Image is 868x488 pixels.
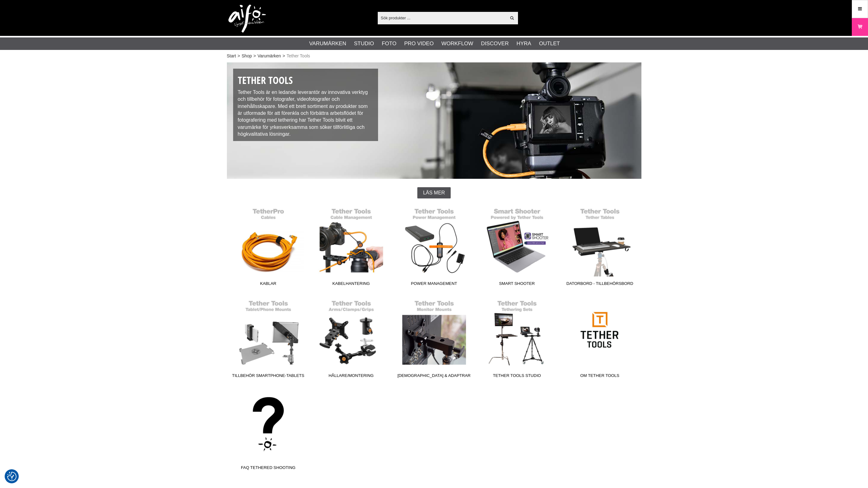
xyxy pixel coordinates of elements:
[242,53,252,59] a: Shop
[253,53,256,59] span: >
[227,205,310,289] a: Kablar
[393,373,476,381] span: [DEMOGRAPHIC_DATA] & Adaptrar
[559,281,641,289] span: Datorbord - Tillbehörsbord
[404,40,434,48] a: Pro Video
[228,5,266,33] img: logo.png
[476,281,559,289] span: Smart Shooter
[382,40,396,48] a: Foto
[227,389,310,473] a: FAQ Tethered Shooting
[441,40,473,48] a: Workflow
[393,297,476,381] a: [DEMOGRAPHIC_DATA] & Adaptrar
[7,471,17,482] button: Samtyckesinställningar
[378,13,506,22] input: Sök produkter ...
[287,53,310,59] span: Tether Tools
[310,281,393,289] span: Kabelhantering
[539,40,560,48] a: Outlet
[516,40,531,48] a: Hyra
[559,205,641,289] a: Datorbord - Tillbehörsbord
[476,205,559,289] a: Smart Shooter
[310,205,393,289] a: Kabelhantering
[227,373,310,381] span: Tillbehör Smartphone-Tablets
[227,281,310,289] span: Kablar
[393,205,476,289] a: Power Management
[481,40,509,48] a: Discover
[423,190,445,196] span: Läs mer
[227,297,310,381] a: Tillbehör Smartphone-Tablets
[559,373,641,381] span: Om Tether Tools
[238,73,374,87] h1: Tether Tools
[227,465,310,473] span: FAQ Tethered Shooting
[233,69,378,141] div: Tether Tools är en ledande leverantör av innovativa verktyg och tillbehör för fotografer, videofo...
[476,373,559,381] span: Tether Tools Studio
[354,40,374,48] a: Studio
[310,373,393,381] span: Hållare/Montering
[282,53,285,59] span: >
[237,53,240,59] span: >
[476,297,559,381] a: Tether Tools Studio
[227,62,641,179] img: Tether Tools studiotillbehör för direktfångst
[559,297,641,381] a: Om Tether Tools
[310,297,393,381] a: Hållare/Montering
[257,53,281,59] a: Varumärken
[309,40,346,48] a: Varumärken
[7,472,17,481] img: Revisit consent button
[227,53,236,59] a: Start
[393,281,476,289] span: Power Management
